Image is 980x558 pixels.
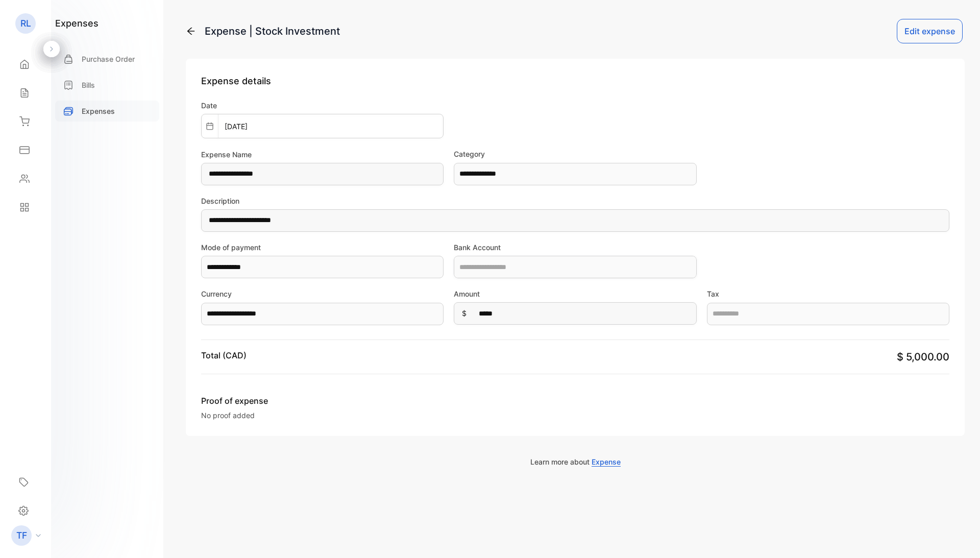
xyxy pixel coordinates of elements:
h1: expenses [55,16,99,30]
button: Edit expense [897,19,963,43]
p: Purchase Order [82,54,135,64]
p: RL [20,17,31,30]
span: No proof added [201,411,255,420]
span: $ 5,000.00 [897,351,949,363]
label: Expense Name [201,149,444,160]
a: Bills [55,75,159,95]
label: Bank Account [454,242,696,253]
span: Proof of expense [201,395,397,407]
a: Purchase Order [55,48,159,69]
label: Category [454,149,696,159]
p: TF [16,529,27,542]
a: Expenses [55,101,159,122]
label: Amount [454,288,696,299]
p: Learn more about [186,456,965,467]
p: Bills [82,80,95,90]
div: Expense | Stock Investment [205,23,340,39]
label: Tax [707,288,949,299]
label: Date [201,100,444,111]
button: Open LiveChat chat widget [8,4,39,35]
p: [DATE] [218,121,254,132]
label: Description [201,196,949,206]
p: Expenses [82,106,115,116]
p: Total (CAD) [201,349,247,361]
label: Currency [201,288,444,299]
label: Mode of payment [201,242,444,253]
span: $ [462,308,467,319]
p: Expense details [201,74,949,88]
span: Expense [592,457,621,467]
